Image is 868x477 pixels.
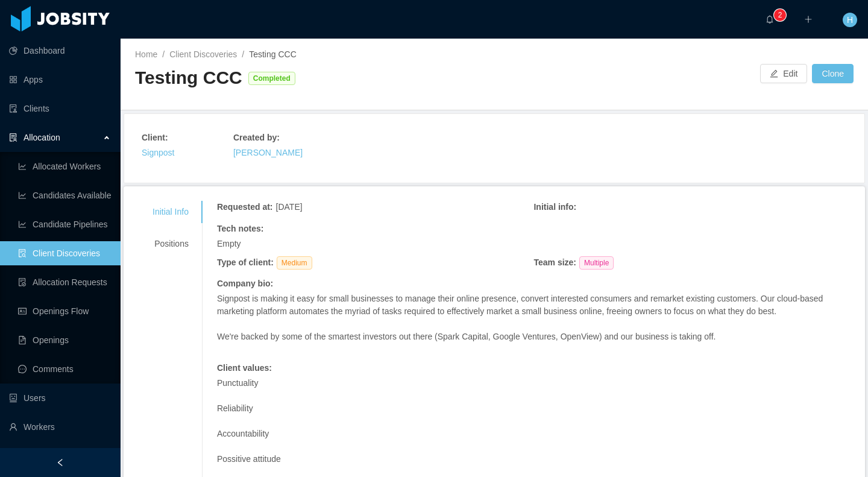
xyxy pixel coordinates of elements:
[533,257,576,267] strong: Team size :
[277,256,312,270] span: Medium
[138,233,203,255] div: Positions
[766,15,774,24] i: icon: bell
[847,13,853,27] span: H
[217,330,844,343] p: We're backed by some of the smartest investors out there (Spark Capital, Google Ventures, OpenVie...
[169,49,237,59] a: Client Discoveries
[233,148,303,157] a: [PERSON_NAME]
[138,201,203,223] div: Initial Info
[135,66,242,90] div: Testing CCC
[18,328,111,352] a: icon: file-textOpenings
[248,72,295,85] span: Completed
[249,49,297,59] span: Testing CCC
[217,224,264,233] strong: Tech notes :
[142,133,168,142] strong: Client :
[18,183,111,207] a: icon: line-chartCandidates Available
[9,386,111,410] a: icon: robotUsers
[804,15,813,24] i: icon: plus
[217,202,273,212] strong: Requested at :
[774,9,786,21] sup: 2
[276,202,303,212] span: [DATE]
[217,377,851,390] p: Punctuality
[9,444,111,468] a: icon: profile
[217,402,851,415] p: Reliability
[217,292,844,318] p: Signpost is making it easy for small businesses to manage their online presence, convert interest...
[18,212,111,236] a: icon: line-chartCandidate Pipelines
[9,133,17,142] i: icon: solution
[9,96,111,121] a: icon: auditClients
[18,241,111,265] a: icon: file-searchClient Discoveries
[135,49,157,59] a: Home
[242,49,244,59] span: /
[778,9,782,21] p: 2
[760,64,807,83] button: icon: editEdit
[18,154,111,178] a: icon: line-chartAllocated Workers
[217,363,272,373] strong: Client values :
[533,202,576,212] strong: Initial info :
[9,415,111,439] a: icon: userWorkers
[217,239,241,248] span: Empty
[217,428,851,440] p: Accountability
[812,64,854,83] button: Clone
[9,68,111,92] a: icon: appstoreApps
[162,49,165,59] span: /
[233,133,280,142] strong: Created by :
[24,133,60,142] span: Allocation
[217,453,851,466] p: Possitive attitude
[18,299,111,323] a: icon: idcardOpenings Flow
[18,270,111,294] a: icon: file-doneAllocation Requests
[579,256,614,270] span: Multiple
[217,257,274,267] strong: Type of client :
[18,357,111,381] a: icon: messageComments
[142,148,174,157] a: Signpost
[217,279,273,288] strong: Company bio :
[9,39,111,63] a: icon: pie-chartDashboard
